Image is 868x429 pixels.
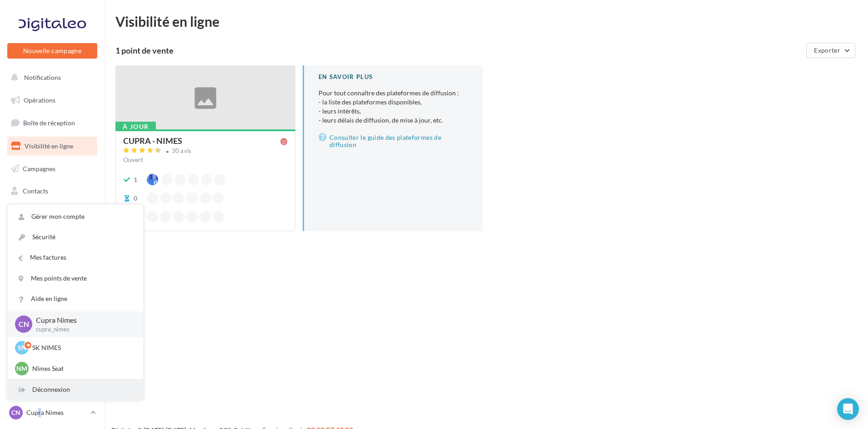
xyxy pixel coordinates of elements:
[32,343,132,352] p: SK NIMES
[24,74,61,81] span: Notifications
[24,96,55,104] span: Opérations
[172,148,192,154] div: 30 avis
[5,113,99,133] a: Boîte de réception
[123,137,182,145] div: CUPRA - NIMES
[11,408,20,417] span: CN
[115,46,803,54] div: 1 point de vente
[115,122,156,132] div: À jour
[319,132,468,150] a: Consulter le guide des plateformes de diffusion
[115,15,857,28] div: Visibilité en ligne
[123,146,288,157] a: 30 avis
[25,142,73,150] span: Visibilité en ligne
[5,68,95,87] button: Notifications
[123,156,143,163] span: Ouvert
[19,319,29,330] span: CN
[5,249,99,276] a: PLV et print personnalisable
[5,91,99,110] a: Opérations
[23,119,75,127] span: Boîte de réception
[5,137,99,156] a: Visibilité en ligne
[23,164,55,172] span: Campagnes
[5,280,99,306] a: Campagnes DataOnDemand
[837,398,859,420] div: Open Intercom Messenger
[134,194,137,203] div: 0
[36,325,129,334] p: cupra_nimes
[23,187,48,195] span: Contacts
[319,116,468,125] li: - leurs délais de diffusion, de mise à jour, etc.
[8,207,143,227] a: Gérer mon compte
[7,43,97,59] button: Nouvelle campagne
[134,175,137,184] div: 1
[8,268,143,289] a: Mes points de vente
[806,43,855,58] button: Exporter
[5,159,99,178] a: Campagnes
[8,247,143,268] a: Mes factures
[8,380,143,400] div: Déconnexion
[319,107,468,116] li: - leurs intérêts,
[36,315,129,325] p: Cupra Nimes
[814,46,840,54] span: Exporter
[319,89,468,125] p: Pour tout connaître des plateformes de diffusion :
[319,98,468,107] li: - la liste des plateformes disponibles,
[5,204,99,223] a: Médiathèque
[5,227,99,246] a: Calendrier
[319,73,468,81] div: En savoir plus
[7,404,97,421] a: CN Cupra Nimes
[8,289,143,309] a: Aide en ligne
[32,364,132,373] p: Nîmes Seat
[5,182,99,201] a: Contacts
[18,343,26,352] span: SN
[26,408,87,417] p: Cupra Nimes
[16,364,27,373] span: Nm
[8,227,143,247] a: Sécurité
